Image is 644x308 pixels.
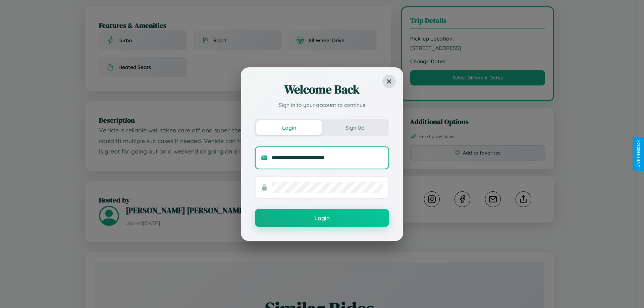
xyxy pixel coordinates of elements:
[322,120,388,135] button: Sign Up
[255,101,389,109] p: Sign in to your account to continue
[256,120,322,135] button: Login
[636,140,641,168] div: Give Feedback
[255,209,389,227] button: Login
[255,81,389,98] h2: Welcome Back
